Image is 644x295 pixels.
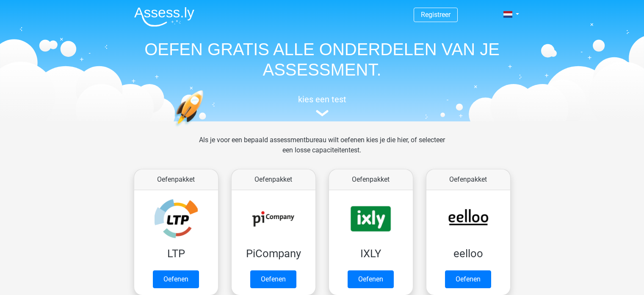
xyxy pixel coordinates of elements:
div: Als je voor een bepaald assessmentbureau wilt oefenen kies je die hier, of selecteer een losse ca... [192,135,452,166]
a: kies een test [127,94,517,117]
a: Oefenen [153,270,199,288]
img: assessment [316,110,329,116]
a: Registreer [421,11,451,19]
a: Oefenen [348,270,394,288]
img: Assessly [134,7,194,27]
a: Oefenen [445,270,491,288]
a: Oefenen [250,270,296,288]
h5: kies een test [127,94,517,104]
img: oefenen [174,90,236,167]
h1: OEFEN GRATIS ALLE ONDERDELEN VAN JE ASSESSMENT. [127,39,517,80]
